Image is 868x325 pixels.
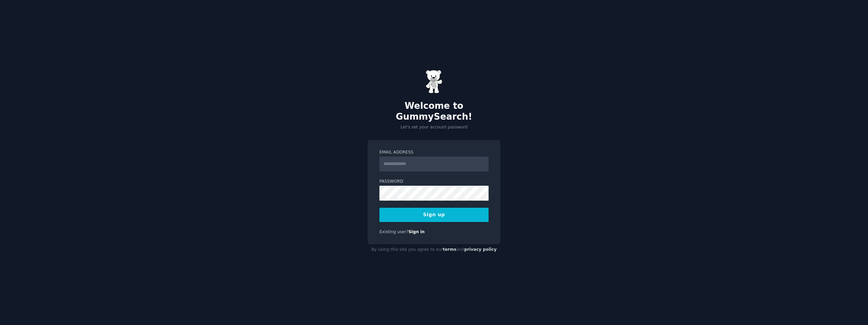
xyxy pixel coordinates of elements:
a: privacy policy [464,247,497,252]
a: Sign in [409,229,425,234]
h2: Welcome to GummySearch! [368,101,500,122]
img: Gummy Bear [426,70,442,94]
p: Let's set your account password [368,124,500,130]
label: Email Address [379,149,489,156]
label: Password [379,179,489,185]
a: terms [443,247,456,252]
span: Existing user? [379,229,409,234]
button: Sign up [379,208,489,222]
div: By using this site you agree to our and [368,244,500,255]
